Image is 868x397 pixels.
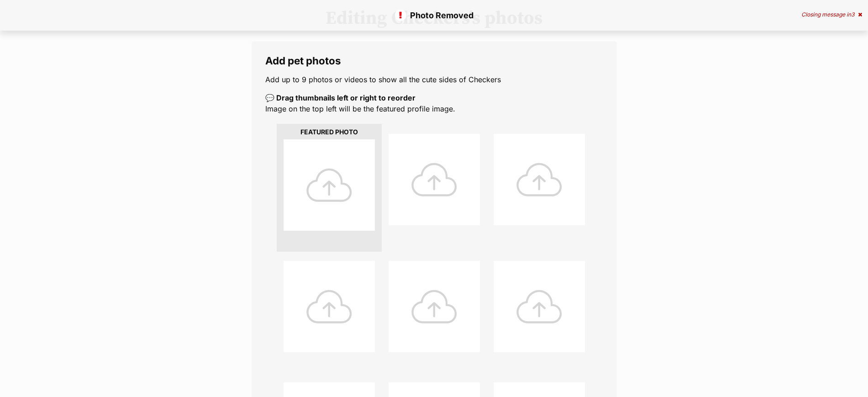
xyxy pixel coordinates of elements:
p: Image on the top left will be the featured profile image. [265,92,603,114]
p: Add up to 9 photos or videos to show all the cute sides of Checkers [265,74,603,85]
b: 💬 Drag thumbnails left or right to reorder [265,93,416,102]
legend: Add pet photos [265,55,603,67]
span: 3 [851,11,854,18]
div: Closing message in [801,11,862,18]
p: Photo Removed [9,9,859,21]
